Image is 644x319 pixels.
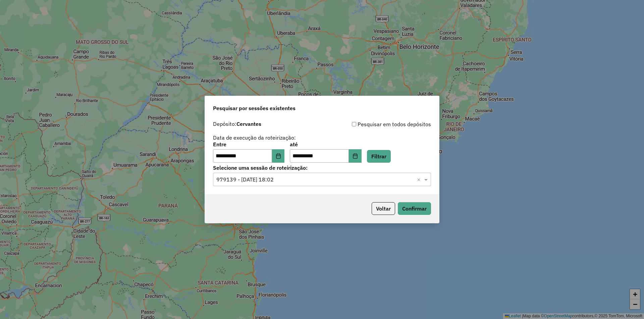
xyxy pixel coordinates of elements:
strong: Cervantes [236,121,261,127]
button: Confirmar [398,202,431,215]
span: Pesquisar por sessões existentes [213,104,296,112]
button: Voltar [372,202,395,215]
button: Choose Date [349,149,362,163]
label: Entre [213,140,284,148]
label: Depósito: [213,120,261,128]
button: Choose Date [272,149,285,163]
label: Data de execução da roteirização: [213,134,296,142]
span: Clear all [417,175,423,183]
div: Pesquisar em todos depósitos [322,120,431,128]
label: até [290,140,361,148]
button: Filtrar [367,150,391,163]
label: Selecione uma sessão de roteirização: [213,164,431,172]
